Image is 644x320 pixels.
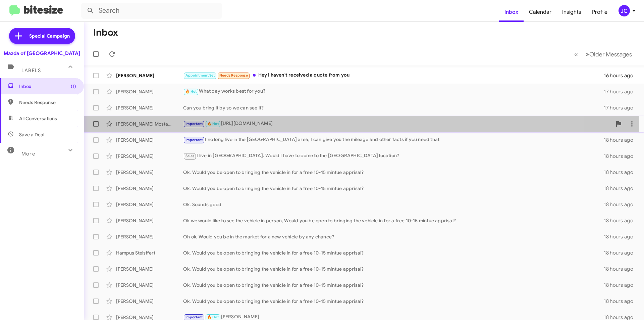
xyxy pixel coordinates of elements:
[116,201,183,208] div: [PERSON_NAME]
[116,88,183,95] div: [PERSON_NAME]
[183,152,604,160] div: I live in [GEOGRAPHIC_DATA]. Would I have to come to the [GEOGRAPHIC_DATA] location?
[116,185,183,192] div: [PERSON_NAME]
[589,51,632,58] span: Older Messages
[183,88,604,95] div: What day works best for you?
[183,249,604,256] div: Ok, Would you be open to bringing the vehicle in for a free 10-15 mintue apprisal?
[9,28,75,44] a: Special Campaign
[183,104,604,111] div: Can you bring it by so we can see it?
[604,153,639,159] div: 18 hours ago
[81,3,222,19] input: Search
[219,73,248,78] span: Needs Response
[604,233,639,240] div: 18 hours ago
[183,217,604,224] div: Ok we would like to see the vehicle in person, Would you be open to bringing the vehicle in for a...
[604,137,639,143] div: 18 hours ago
[183,169,604,176] div: Ok, Would you be open to bringing the vehicle in for a free 10-15 mintue apprisal?
[604,282,639,288] div: 18 hours ago
[185,154,195,158] span: Sales
[183,185,604,192] div: Ok, Would you be open to bringing the vehicle in for a free 10-15 mintue apprisal?
[116,282,183,288] div: [PERSON_NAME]
[71,83,76,90] span: (1)
[587,2,613,22] a: Profile
[183,298,604,305] div: Ok, Would you be open to bringing the vehicle in for a free 10-15 mintue apprisal?
[183,266,604,272] div: Ok, Would you be open to bringing the vehicle in for a free 10-15 mintue apprisal?
[586,50,589,58] span: »
[116,233,183,240] div: [PERSON_NAME]
[185,73,215,78] span: Appointment Set
[116,298,183,305] div: [PERSON_NAME]
[19,131,44,138] span: Save a Deal
[613,5,637,16] button: JC
[183,120,612,128] div: [URL][DOMAIN_NAME]
[604,249,639,256] div: 18 hours ago
[604,104,639,111] div: 17 hours ago
[93,27,118,38] h1: Inbox
[604,88,639,95] div: 17 hours ago
[619,5,630,16] div: JC
[524,2,557,22] a: Calendar
[116,72,183,79] div: [PERSON_NAME]
[574,50,578,58] span: «
[604,266,639,272] div: 18 hours ago
[604,217,639,224] div: 18 hours ago
[604,185,639,192] div: 18 hours ago
[19,115,57,122] span: All Conversations
[116,169,183,176] div: [PERSON_NAME]
[4,50,80,57] div: Mazda of [GEOGRAPHIC_DATA]
[570,47,582,61] button: Previous
[185,122,203,126] span: Important
[604,169,639,176] div: 18 hours ago
[499,2,524,22] a: Inbox
[21,151,35,157] span: More
[116,217,183,224] div: [PERSON_NAME]
[604,72,639,79] div: 16 hours ago
[19,83,76,90] span: Inbox
[185,138,203,142] span: Important
[604,201,639,208] div: 18 hours ago
[185,89,197,94] span: 🔥 Hot
[29,33,70,39] span: Special Campaign
[116,137,183,143] div: [PERSON_NAME]
[116,249,183,256] div: Hampus Steisffert
[116,104,183,111] div: [PERSON_NAME]
[582,47,636,61] button: Next
[183,233,604,240] div: Oh ok, Would you be in the market for a new vehicle by any chance?
[571,47,636,61] nav: Page navigation example
[116,121,183,127] div: [PERSON_NAME] Mostacilla [PERSON_NAME]
[21,67,41,74] span: Labels
[183,72,604,79] div: Hey I haven't received a quote from you
[183,282,604,288] div: Ok, Would you be open to bringing the vehicle in for a free 10-15 mintue apprisal?
[183,136,604,144] div: I no long live in the [GEOGRAPHIC_DATA] area, I can give you the mileage and other facts if you n...
[207,122,219,126] span: 🔥 Hot
[604,298,639,305] div: 18 hours ago
[116,266,183,272] div: [PERSON_NAME]
[19,99,76,106] span: Needs Response
[185,315,203,319] span: Important
[116,153,183,159] div: [PERSON_NAME]
[183,201,604,208] div: Ok, Sounds good
[557,2,587,22] a: Insights
[207,315,219,319] span: 🔥 Hot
